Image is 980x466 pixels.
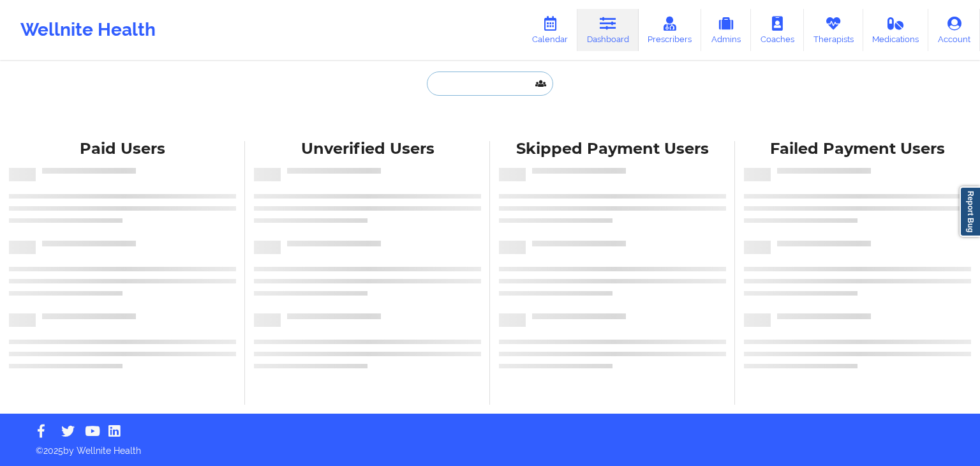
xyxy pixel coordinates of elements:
[27,435,953,457] p: © 2025 by Wellnite Health
[254,139,481,159] div: Unverified Users
[639,9,702,51] a: Prescribers
[744,139,971,159] div: Failed Payment Users
[960,186,980,237] a: Report Bug
[751,9,804,51] a: Coaches
[701,9,751,51] a: Admins
[577,9,639,51] a: Dashboard
[928,9,980,51] a: Account
[523,9,577,51] a: Calendar
[863,9,929,51] a: Medications
[499,139,726,159] div: Skipped Payment Users
[9,139,236,159] div: Paid Users
[804,9,863,51] a: Therapists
